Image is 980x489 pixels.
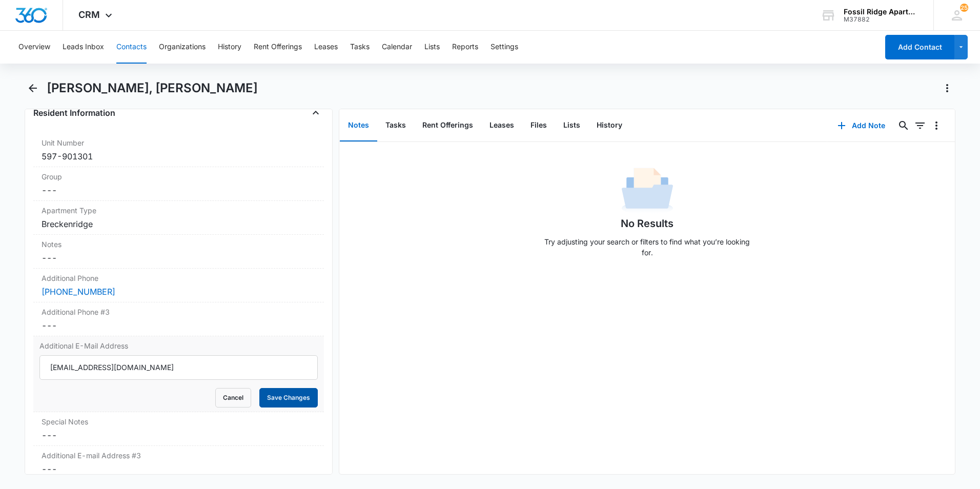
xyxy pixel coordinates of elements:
[382,31,412,64] button: Calendar
[424,31,440,64] button: Lists
[42,239,316,250] label: Notes
[481,110,522,141] button: Leases
[215,388,251,407] button: Cancel
[42,150,316,162] div: 597-901301
[116,31,147,64] button: Contacts
[42,171,316,182] label: Group
[33,269,324,302] div: Additional Phone[PHONE_NUMBER]
[218,31,241,64] button: History
[33,201,324,235] div: Apartment TypeBreckenridge
[25,80,40,96] button: Back
[33,133,324,167] div: Unit Number597-901301
[42,184,316,196] dd: ---
[621,216,673,231] h1: No Results
[555,110,588,141] button: Lists
[259,388,318,407] button: Save Changes
[47,80,258,96] h1: [PERSON_NAME], [PERSON_NAME]
[588,110,630,141] button: History
[885,35,954,59] button: Add Contact
[912,117,928,134] button: Filters
[42,137,316,148] label: Unit Number
[522,110,555,141] button: Files
[42,463,316,475] dd: ---
[314,31,338,64] button: Leases
[540,236,755,258] p: Try adjusting your search or filters to find what you’re looking for.
[42,218,316,230] div: Breckenridge
[42,319,316,332] dd: ---
[63,31,104,64] button: Leads Inbox
[42,252,316,264] dd: ---
[254,31,302,64] button: Rent Offerings
[42,450,316,461] label: Additional E-mail Address #3
[39,340,318,351] label: Additional E-Mail Address
[377,110,414,141] button: Tasks
[33,412,324,446] div: Special Notes---
[42,205,316,216] label: Apartment Type
[414,110,481,141] button: Rent Offerings
[42,307,316,317] label: Additional Phone #3
[33,302,324,336] div: Additional Phone #3---
[340,110,377,141] button: Notes
[33,107,115,119] h4: Resident Information
[844,16,918,23] div: account id
[939,80,955,96] button: Actions
[928,117,945,134] button: Overflow Menu
[33,167,324,201] div: Group---
[827,113,895,138] button: Add Note
[895,117,912,134] button: Search...
[42,429,316,441] dd: ---
[33,235,324,269] div: Notes---
[33,446,324,480] div: Additional E-mail Address #3---
[960,4,968,12] div: notifications count
[39,355,318,380] input: Additional E-Mail Address
[960,4,968,12] span: 25
[42,416,316,427] label: Special Notes
[452,31,478,64] button: Reports
[622,165,673,216] img: No Data
[159,31,206,64] button: Organizations
[42,286,115,298] a: [PHONE_NUMBER]
[42,273,316,283] label: Additional Phone
[350,31,370,64] button: Tasks
[491,31,518,64] button: Settings
[78,9,100,20] span: CRM
[18,31,50,64] button: Overview
[844,8,918,16] div: account name
[308,105,324,121] button: Close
